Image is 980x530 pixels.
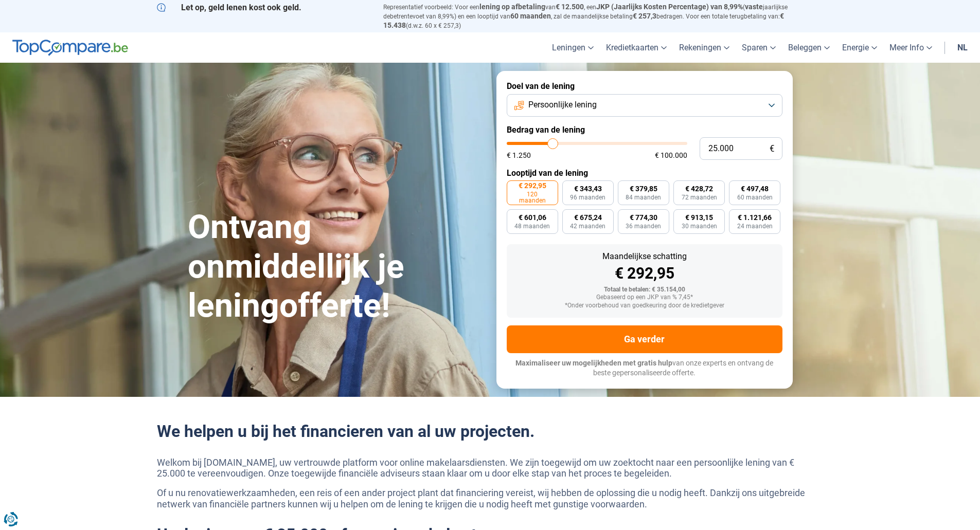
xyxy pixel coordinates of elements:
[633,12,656,20] span: € 257,3
[556,3,584,11] span: € 12.500
[685,185,713,192] span: € 428,72
[515,266,774,281] div: € 292,95
[574,214,602,221] span: € 675,24
[738,214,772,221] span: € 1.121,66
[383,12,784,29] span: € 15.438
[12,40,128,56] img: TopCompare
[836,32,883,63] a: Energie
[513,191,551,204] span: 120 maanden
[682,223,717,229] span: 30 maanden
[596,3,743,11] span: JKP (Jaarlijks Kosten Percentage) van 8,99%
[574,185,602,192] span: € 343,43
[655,152,687,159] span: € 100.000
[515,252,774,261] div: Maandelijkse schatting
[515,294,774,301] div: Gebaseerd op een JKP van % 7,45*
[507,81,782,91] label: Doel van de lening
[883,32,938,63] a: Meer Info
[570,223,605,229] span: 42 maanden
[507,152,531,159] span: € 1.250
[626,194,661,200] span: 84 maanden
[741,185,769,192] span: € 497,48
[519,214,546,221] span: € 601,06
[507,168,782,178] label: Looptijd van de lening
[745,3,763,11] span: vaste
[570,194,605,200] span: 96 maanden
[673,32,736,63] a: Rekeningen
[507,325,782,353] button: Ga verder
[782,32,836,63] a: Beleggen
[479,3,545,11] span: lening op afbetaling
[630,185,657,192] span: € 379,85
[737,223,773,229] span: 24 maanden
[383,3,824,30] p: Representatief voorbeeld: Voor een van , een ( jaarlijkse debetrentevoet van 8,99%) en een loopti...
[515,359,672,367] span: Maximaliseer uw mogelijkheden met gratis hulp
[507,125,782,135] label: Bedrag van de lening
[507,94,782,117] button: Persoonlijke lening
[157,422,824,441] h2: We helpen u bij het financieren van al uw projecten.
[157,487,824,509] p: Of u nu renovatiewerkzaamheden, een reis of een ander project plant dat financiering vereist, wij...
[685,214,713,221] span: € 913,15
[626,223,661,229] span: 36 maanden
[546,32,600,63] a: Leningen
[600,32,673,63] a: Kredietkaarten
[507,358,782,378] p: van onze experts en ontvang de beste gepersonaliseerde offerte.
[157,3,371,12] p: Let op, geld lenen kost ook geld.
[770,144,774,153] span: €
[528,99,597,111] span: Persoonlijke lening
[736,32,782,63] a: Sparen
[157,457,824,479] p: Welkom bij [DOMAIN_NAME], uw vertrouwde platform voor online makelaarsdiensten. We zijn toegewijd...
[510,12,551,20] span: 60 maanden
[737,194,773,200] span: 60 maanden
[630,214,657,221] span: € 774,30
[519,182,546,189] span: € 292,95
[951,32,974,63] a: nl
[514,223,550,229] span: 48 maanden
[515,302,774,309] div: *Onder voorbehoud van goedkeuring door de kredietgever
[188,208,484,326] h1: Ontvang onmiddellijk je leningofferte!
[515,286,774,294] div: Totaal te betalen: € 35.154,00
[682,194,717,200] span: 72 maanden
